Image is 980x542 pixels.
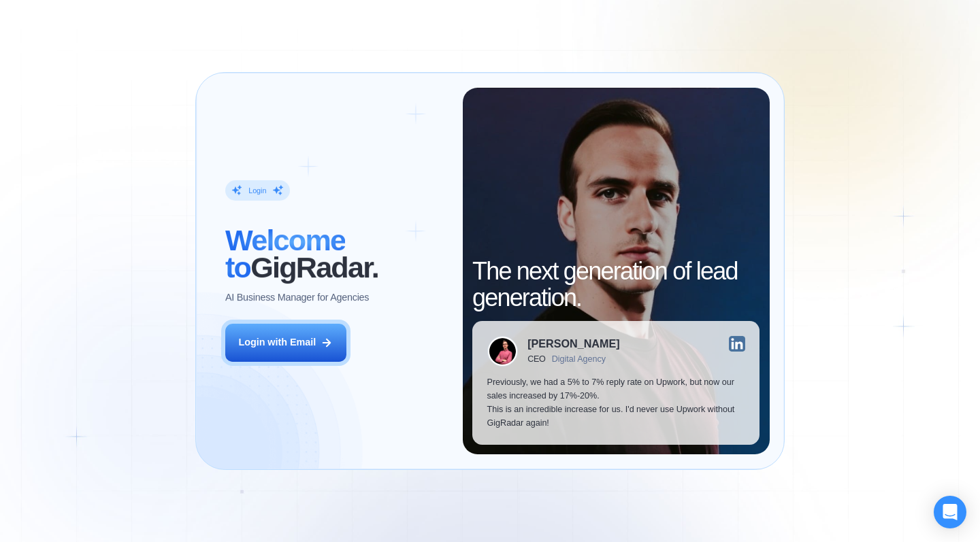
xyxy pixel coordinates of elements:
[248,186,266,195] div: Login
[225,291,369,305] p: AI Business Manager for Agencies
[934,496,966,528] div: Open Intercom Messenger
[472,258,759,311] h2: The next generation of lead generation.
[238,336,316,350] div: Login with Email
[527,354,546,364] div: CEO
[225,324,346,362] button: Login with Email
[487,376,745,430] p: Previously, we had a 5% to 7% reply rate on Upwork, but now our sales increased by 17%-20%. This ...
[527,338,619,349] div: [PERSON_NAME]
[225,224,345,284] span: Welcome to
[552,354,606,364] div: Digital Agency
[225,227,448,281] h2: ‍ GigRadar.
